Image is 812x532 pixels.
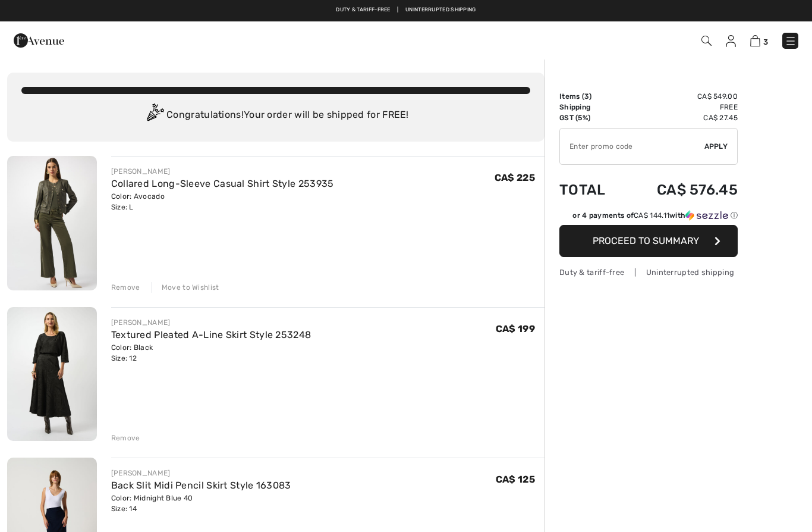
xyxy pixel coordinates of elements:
a: Back Slit Midi Pencil Skirt Style 163083 [111,480,291,491]
button: Proceed to Summary [559,225,738,257]
td: Total [559,170,624,210]
span: Apply [704,141,728,152]
a: Collared Long-Sleeve Casual Shirt Style 253935 [111,178,334,189]
img: Congratulation2.svg [143,104,166,127]
span: 3 [584,92,589,101]
img: Menu [785,35,797,47]
td: GST (5%) [559,112,624,123]
div: Color: Avocado Size: L [111,191,334,212]
div: or 4 payments of with [572,210,738,221]
span: CA$ 125 [496,474,535,485]
span: Proceed to Summary [593,235,699,246]
div: or 4 payments ofCA$ 144.11withSezzle Click to learn more about Sezzle [559,210,738,225]
div: [PERSON_NAME] [111,317,311,328]
div: [PERSON_NAME] [111,166,334,177]
td: Items ( ) [559,91,624,102]
a: 1ère Avenue [14,34,64,45]
img: Search [701,36,712,46]
img: Collared Long-Sleeve Casual Shirt Style 253935 [7,156,97,290]
div: Remove [111,433,140,443]
a: Textured Pleated A-Line Skirt Style 253248 [111,329,311,340]
img: Sezzle [685,210,728,221]
a: 3 [750,33,768,48]
span: CA$ 199 [496,323,535,334]
div: Congratulations! Your order will be shipped for FREE! [21,104,530,127]
div: Move to Wishlist [152,282,219,293]
img: Shopping Bag [750,35,760,46]
div: Color: Black Size: 12 [111,342,311,364]
td: Free [624,102,738,112]
td: Shipping [559,102,624,112]
img: My Info [726,35,736,47]
div: Color: Midnight Blue 40 Size: 14 [111,493,291,514]
input: Promo code [560,129,704,164]
span: CA$ 144.11 [634,211,669,220]
td: CA$ 576.45 [624,170,738,210]
span: CA$ 225 [495,172,535,183]
img: Textured Pleated A-Line Skirt Style 253248 [7,307,97,442]
div: Duty & tariff-free | Uninterrupted shipping [559,267,738,278]
div: [PERSON_NAME] [111,468,291,478]
td: CA$ 27.45 [624,112,738,123]
img: 1ère Avenue [14,29,64,52]
td: CA$ 549.00 [624,91,738,102]
div: Remove [111,282,140,293]
span: 3 [763,37,768,46]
